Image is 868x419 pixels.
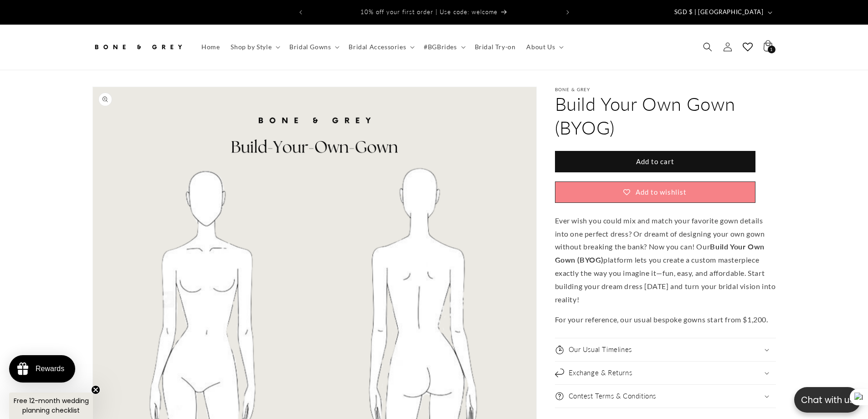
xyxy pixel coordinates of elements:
span: Shop by Style [231,43,272,51]
div: Rewards [36,365,64,373]
span: About Us [526,43,555,51]
h2: Our Usual Timelines [569,345,632,354]
h2: Contest Terms & Conditions [569,392,657,401]
span: Home [201,43,220,51]
a: Home [196,37,225,57]
img: Bone and Grey Bridal [92,37,184,57]
summary: #BGBrides [418,37,469,57]
summary: Exchange & Returns [555,362,776,384]
button: Previous announcement [291,4,311,21]
button: Open chatbox [794,387,861,413]
p: For your reference, our usual bespoke gowns start from $1,200. [555,313,776,326]
button: Close teaser [91,385,100,394]
summary: Search [698,37,718,57]
summary: Our Usual Timelines [555,338,776,361]
div: Free 12-month wedding planning checklistClose teaser [9,393,93,419]
summary: Shop by Style [225,37,284,57]
summary: About Us [521,37,567,57]
span: #BGBrides [424,43,457,51]
span: Bridal Accessories [349,43,406,51]
a: Bridal Try-on [469,37,521,57]
summary: Bridal Gowns [284,37,343,57]
h2: Exchange & Returns [569,368,632,378]
span: 10% off your first order | Use code: welcome [360,8,498,16]
summary: Bridal Accessories [343,37,418,57]
p: Ever wish you could mix and match your favorite gown details into one perfect dress? Or dreamt of... [555,214,776,306]
p: Bone & Grey [555,87,776,92]
button: Add to wishlist [555,181,755,203]
span: Bridal Try-on [475,43,516,51]
h1: Build Your Own Gown (BYOG) [555,92,776,140]
summary: Contest Terms & Conditions [555,385,776,408]
span: Bridal Gowns [289,43,331,51]
a: Bone and Grey Bridal [89,34,187,61]
button: Next announcement [558,4,578,21]
span: 1 [770,46,773,53]
span: SGD $ | [GEOGRAPHIC_DATA] [674,8,764,17]
span: Free 12-month wedding planning checklist [14,396,89,415]
button: Add to cart [555,151,755,172]
p: Chat with us [794,393,861,407]
button: SGD $ | [GEOGRAPHIC_DATA] [669,4,776,21]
